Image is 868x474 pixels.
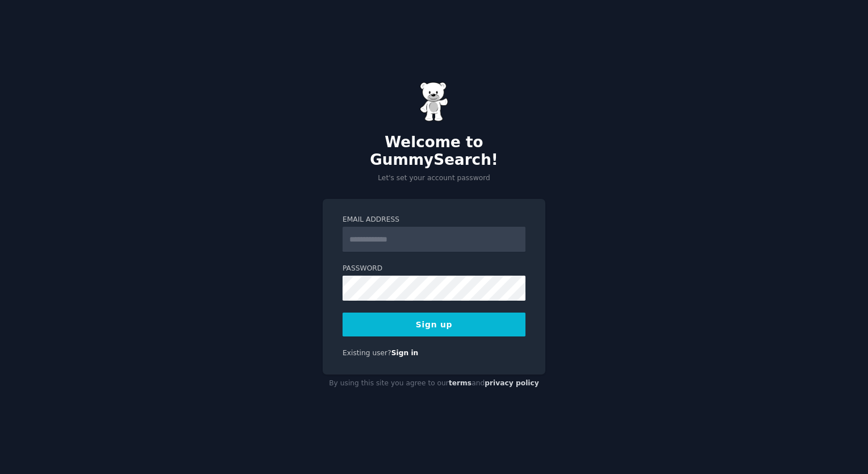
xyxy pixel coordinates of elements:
a: Sign in [391,349,419,357]
a: privacy policy [485,379,539,387]
h2: Welcome to GummySearch! [323,134,545,169]
button: Sign up [343,313,525,336]
p: Let's set your account password [323,173,545,184]
div: By using this site you agree to our and [323,375,545,393]
span: Existing user? [343,349,391,357]
label: Password [343,264,525,274]
label: Email Address [343,215,525,225]
a: terms [449,379,471,387]
img: Gummy Bear [420,82,448,122]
